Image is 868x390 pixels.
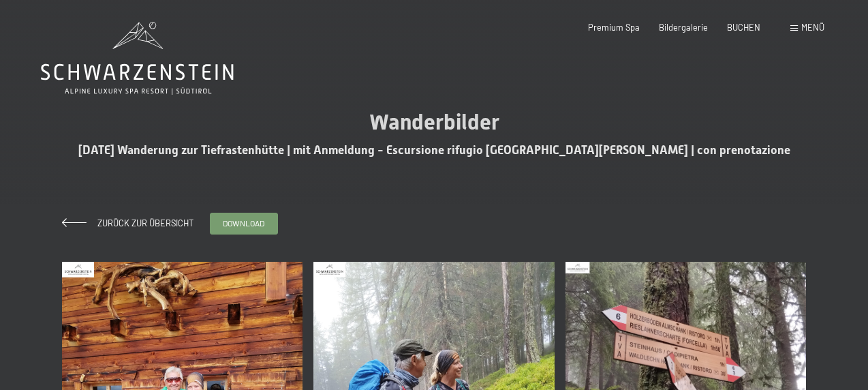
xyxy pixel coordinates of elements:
[62,217,193,228] a: Zurück zur Übersicht
[588,22,640,33] a: Premium Spa
[369,109,499,135] span: Wanderbilder
[89,217,193,228] span: Zurück zur Übersicht
[801,22,824,33] span: Menü
[727,22,760,33] a: BUCHEN
[211,213,277,234] a: download
[78,143,790,157] span: [DATE] Wanderung zur Tiefrastenhütte | mit Anmeldung - Escursione rifugio [GEOGRAPHIC_DATA][PERSO...
[223,217,264,229] span: download
[659,22,708,33] a: Bildergalerie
